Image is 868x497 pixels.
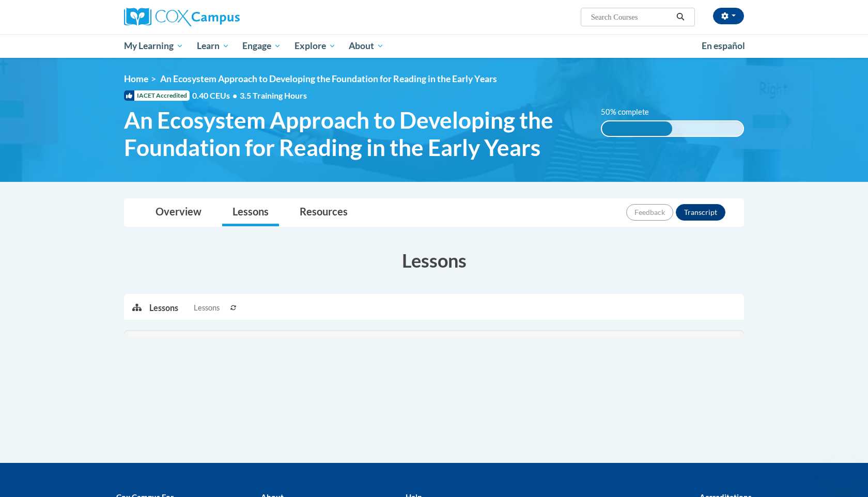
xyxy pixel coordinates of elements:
[713,8,744,24] button: Account Settings
[601,106,660,118] label: 50% complete
[626,204,673,221] button: Feedback
[124,90,190,101] span: IACET Accredited
[676,204,725,221] button: Transcript
[236,34,288,58] a: Engage
[160,73,497,84] span: An Ecosystem Approach to Developing the Foundation for Reading in the Early Years
[222,199,279,226] a: Lessons
[190,34,236,58] a: Learn
[343,34,391,58] a: About
[197,40,229,52] span: Learn
[192,90,240,101] span: 0.40 CEUs
[702,40,745,51] span: En español
[124,8,320,26] a: Cox Campus
[109,34,760,58] div: Main menu
[124,40,183,52] span: My Learning
[240,90,307,100] span: 3.5 Training Hours
[124,73,148,84] a: Home
[673,11,688,23] button: Search
[289,199,358,226] a: Resources
[295,40,336,52] span: Explore
[242,40,281,52] span: Engage
[194,302,220,314] span: Lessons
[117,34,190,58] a: My Learning
[288,34,343,58] a: Explore
[124,247,744,273] h3: Lessons
[827,456,860,489] iframe: Button to launch messaging window
[590,11,673,23] input: Search Courses
[145,199,212,226] a: Overview
[695,35,752,57] a: En español
[149,302,178,314] p: Lessons
[124,8,240,26] img: Cox Campus
[349,40,384,52] span: About
[124,106,585,161] span: An Ecosystem Approach to Developing the Foundation for Reading in the Early Years
[602,121,673,136] div: 50% complete
[233,90,237,100] span: •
